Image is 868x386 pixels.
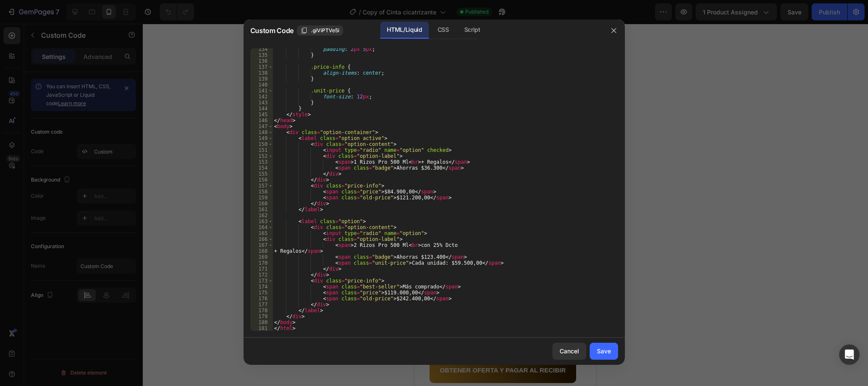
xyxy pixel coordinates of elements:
[250,64,273,70] div: 137
[311,27,339,34] span: .giViPTVe5i
[7,90,175,99] p: Publish the page to see the content.
[250,82,273,88] div: 140
[839,344,860,365] div: Open Intercom Messenger
[250,195,273,201] div: 159
[137,325,167,334] span: $242.400,00
[560,347,579,355] div: Cancel
[9,160,160,176] strong: Rizos Pro con Hydro-Lock Curl Technology™
[15,334,162,359] button: <p><span style="font-size:15px;">OBTENER OFERTA Y PAGAR AL RECIBIR</span></p>
[8,12,174,26] h1: Rizos Pro
[297,25,343,36] button: .giViPTVe5i
[30,284,72,294] span: Ahorras $36.300
[250,296,273,302] div: 176
[250,153,273,159] div: 152
[250,117,273,123] div: 146
[9,213,173,231] p: rizos definidos, suaves y sin frizz que duran todo el día, incluso en el clima más húmedo.
[250,319,273,325] div: 180
[250,159,273,165] div: 153
[250,207,273,213] div: 161
[250,94,273,100] div: 142
[250,218,273,224] div: 163
[53,243,155,251] strong: OFERTA DE LOCURA ----------
[250,278,273,284] div: 173
[62,77,86,87] strong: GRATIS
[250,171,273,177] div: 155
[137,280,167,288] span: $121.200,00
[250,141,273,147] div: 150
[250,46,273,52] div: 134
[30,302,105,323] span: 2 Rizos Pro 500 Ml con 25% Dcto + Regalos
[250,236,273,242] div: 166
[250,100,273,106] div: 143
[250,266,273,272] div: 171
[129,268,167,279] span: $84.900,00
[250,230,273,236] div: 165
[30,262,87,283] span: 1 Rizos Pro 500 Ml + Regalos
[9,100,171,127] strong: ¿Tus rizos lucen perfectos en el espejo… pero apenas sales, la humedad los convierte en frizz des...
[250,201,273,207] div: 160
[250,58,273,64] div: 136
[250,112,273,117] div: 145
[250,248,273,254] div: 168
[250,123,273,129] div: 147
[250,284,273,290] div: 174
[250,224,273,230] div: 164
[431,22,456,39] div: CSS
[250,325,273,331] div: 181
[16,78,166,87] p: Lleva con tu compra:
[129,305,167,314] span: Más comprado
[9,134,173,151] p: No es tu culpa: tu cabello absorbe la humedad como una esponja.
[597,347,611,355] div: Save
[9,213,50,221] strong: El resultado:
[250,308,273,313] div: 178
[380,22,429,39] div: HTML/Liquid
[250,106,273,112] div: 144
[250,254,273,260] div: 169
[250,70,273,76] div: 138
[250,260,273,266] div: 170
[9,55,64,62] span: 🔥 HASTA 48% OFF
[250,129,273,135] div: 148
[43,29,144,36] u: Clasificado 4,7 estrellas (217 reseñas)
[125,313,167,324] span: $119.000,00
[250,272,273,278] div: 172
[9,160,173,204] p: Por eso creamos un mecanismo que crea un microescudo protector alrededor de cada hebra, mantenien...
[250,88,273,94] div: 141
[30,324,75,334] span: Ahorras $123.400
[590,343,618,360] button: Save
[250,135,273,141] div: 149
[9,45,90,51] span: ⌚ ¡CORRE QUE SE ACABA!
[250,177,273,183] div: 156
[19,237,55,245] div: Custom Code
[250,290,273,296] div: 175
[458,22,487,39] div: Script
[250,213,273,218] div: 162
[250,165,273,171] div: 154
[250,302,273,308] div: 177
[250,313,273,319] div: 179
[250,25,294,36] span: Custom Code
[250,242,273,248] div: 167
[250,147,273,153] div: 151
[250,189,273,195] div: 158
[25,343,152,350] span: OBTENER OFERTA Y PAGAR AL RECIBIR
[250,183,273,189] div: 157
[552,343,586,360] button: Cancel
[250,76,273,82] div: 139
[250,52,273,58] div: 135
